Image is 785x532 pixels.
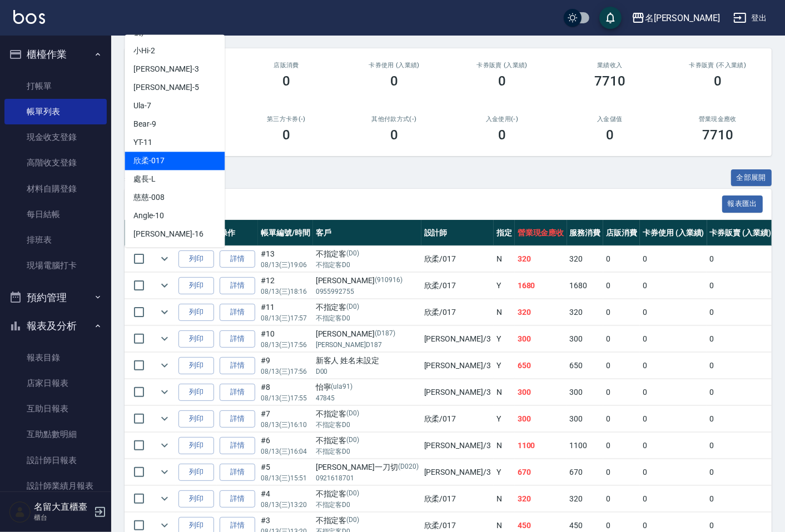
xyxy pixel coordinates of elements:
button: 列印 [178,357,214,374]
td: 1100 [567,433,604,459]
h3: 7710 [702,127,733,143]
h3: 0 [606,127,614,143]
h3: 0 [282,73,290,89]
button: expand row [156,330,173,347]
td: 1680 [567,273,604,299]
td: 0 [603,379,640,405]
div: 怡寧 [316,382,419,393]
a: 排班表 [4,227,107,253]
h2: 卡券使用 (入業績) [354,62,435,69]
td: 0 [640,379,707,405]
a: 現金收支登錄 [4,124,107,150]
td: 300 [567,326,604,352]
h3: 0 [390,73,398,89]
td: 0 [640,406,707,432]
a: 詳情 [220,410,255,428]
h2: 卡券販賣 (入業績) [461,62,543,69]
a: 詳情 [220,490,255,508]
h2: 入金使用(-) [461,116,543,123]
h2: 店販消費 [246,62,327,69]
td: N [494,246,515,272]
button: 列印 [178,464,214,481]
td: 300 [515,326,567,352]
td: 300 [567,406,604,432]
td: 320 [515,246,567,272]
button: expand row [156,437,173,454]
h2: 入金儲值 [569,116,650,123]
td: 0 [707,379,774,405]
p: 不指定客D0 [316,446,419,456]
p: (D0) [346,435,359,446]
td: 欣柔 /017 [421,273,494,299]
td: 1100 [515,433,567,459]
td: 0 [603,486,640,512]
span: Ula -7 [133,100,151,112]
span: 小Hi -2 [133,45,155,57]
h2: 其他付款方式(-) [354,116,435,123]
a: 報表匯出 [722,198,763,209]
td: N [494,433,515,459]
td: 0 [707,273,774,299]
span: Bear -9 [133,118,156,130]
p: 08/13 (三) 17:55 [261,393,310,403]
a: 材料自購登錄 [4,176,107,202]
p: 08/13 (三) 19:06 [261,260,310,270]
button: 名[PERSON_NAME] [627,7,724,29]
span: 訂單列表 [138,199,722,210]
div: 新客人 姓名未設定 [316,355,419,367]
a: 詳情 [220,277,255,294]
p: 08/13 (三) 17:56 [261,367,310,377]
button: 全部展開 [731,169,772,187]
p: 08/13 (三) 16:04 [261,446,310,456]
button: expand row [156,277,173,294]
img: Person [9,501,31,523]
button: 列印 [178,304,214,321]
button: 列印 [178,277,214,294]
span: [PERSON_NAME] -3 [133,63,199,75]
td: 0 [603,246,640,272]
a: 互助日報表 [4,396,107,421]
td: 0 [640,353,707,379]
td: 320 [567,299,604,325]
button: 預約管理 [4,283,107,312]
td: 0 [640,246,707,272]
td: 0 [707,246,774,272]
td: 300 [567,379,604,405]
td: 300 [515,379,567,405]
td: 0 [707,299,774,325]
button: 列印 [178,384,214,401]
th: 設計師 [421,220,494,246]
td: 320 [567,246,604,272]
td: Y [494,459,515,485]
div: [PERSON_NAME] [316,328,419,340]
p: (D020) [398,461,419,473]
button: expand row [156,304,173,320]
button: 報表及分析 [4,312,107,340]
span: 涵宣 -17 [133,247,160,258]
td: 0 [603,459,640,485]
td: N [494,299,515,325]
td: [PERSON_NAME] /3 [421,379,494,405]
th: 操作 [217,220,258,246]
td: 300 [515,406,567,432]
th: 指定 [494,220,515,246]
img: Logo [13,10,45,24]
td: 320 [515,486,567,512]
td: Y [494,273,515,299]
div: 名[PERSON_NAME] [645,11,720,25]
td: Y [494,353,515,379]
p: (D187) [375,328,395,340]
button: 列印 [178,330,214,348]
h2: 卡券販賣 (不入業績) [677,62,758,69]
p: 08/13 (三) 17:56 [261,340,310,350]
p: 不指定客D0 [316,500,419,510]
td: 0 [707,353,774,379]
td: #11 [258,299,313,325]
td: [PERSON_NAME] /3 [421,326,494,352]
a: 店家日報表 [4,370,107,396]
td: 320 [567,486,604,512]
th: 服務消費 [567,220,604,246]
p: [PERSON_NAME]D187 [316,340,419,350]
span: [PERSON_NAME] -5 [133,82,199,93]
h3: 0 [390,127,398,143]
